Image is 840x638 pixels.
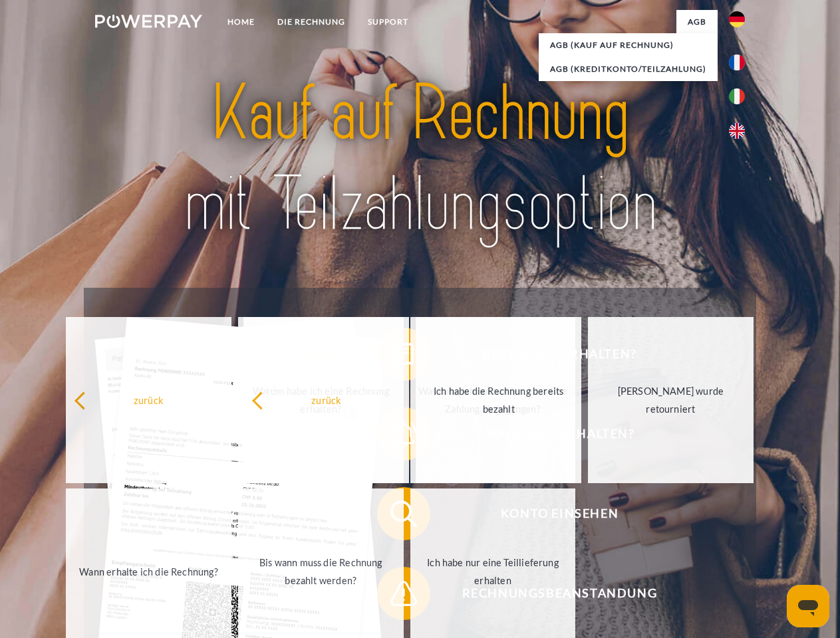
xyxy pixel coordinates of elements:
a: Home [216,10,266,34]
a: DIE RECHNUNG [266,10,356,34]
iframe: Schaltfläche zum Öffnen des Messaging-Fensters [787,585,829,627]
a: AGB (Kreditkonto/Teilzahlung) [539,57,718,81]
img: fr [729,54,745,70]
div: Ich habe nur eine Teillieferung erhalten [418,554,568,589]
a: AGB (Kauf auf Rechnung) [539,33,718,57]
div: Wann erhalte ich die Rechnung? [74,562,223,580]
img: en [729,123,745,139]
div: Ich habe die Rechnung bereits bezahlt [424,382,573,418]
div: zurück [74,391,223,409]
img: title-powerpay_de.svg [127,64,713,255]
div: Bis wann muss die Rechnung bezahlt werden? [246,554,396,589]
img: logo-powerpay-white.svg [95,15,202,28]
img: it [729,88,745,104]
img: de [729,11,745,27]
div: zurück [251,391,401,409]
a: SUPPORT [356,10,420,34]
div: [PERSON_NAME] wurde retourniert [596,382,746,418]
a: agb [676,10,718,34]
